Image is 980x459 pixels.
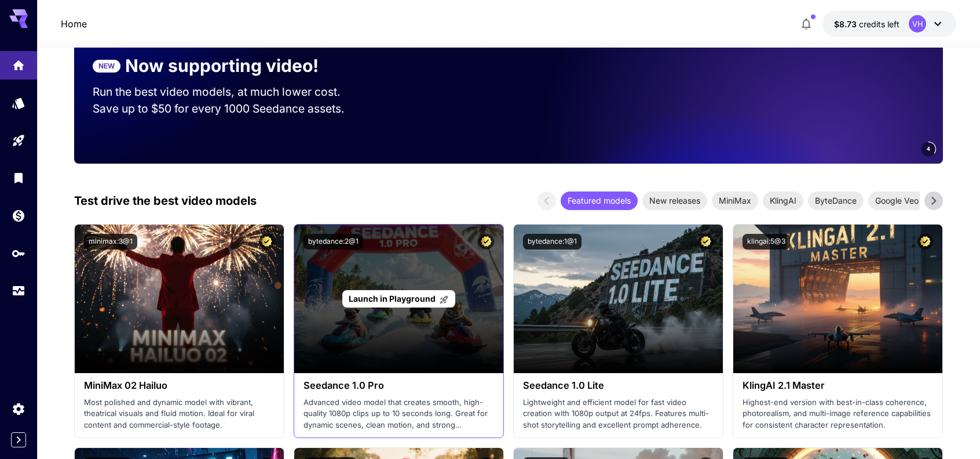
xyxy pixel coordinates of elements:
[93,84,363,100] p: Run the best video models, at much lower cost.
[868,194,926,207] span: Google Veo
[12,171,25,185] div: Library
[917,234,933,250] button: Certified Model – Vetted for best performance and includes a commercial license.
[74,192,257,209] p: Test drive the best video models
[11,432,26,447] button: Expand sidebar
[259,234,275,250] button: Certified Model – Vetted for best performance and includes a commercial license.
[303,397,494,431] p: Advanced video model that creates smooth, high-quality 1080p clips up to 10 seconds long. Great f...
[642,194,707,207] span: New releases
[12,133,25,148] div: Playground
[698,234,714,250] button: Certified Model – Vetted for best performance and includes a commercial license.
[712,194,758,207] span: MiniMax
[12,58,25,73] div: Home
[349,294,436,303] span: Launch in Playground
[125,53,319,79] p: Now supporting video!
[98,61,115,71] p: NEW
[478,234,494,250] button: Certified Model – Vetted for best performance and includes a commercial license.
[93,100,363,117] p: Save up to $50 for every 1000 Seedance assets.
[922,403,980,459] iframe: Chat Widget
[12,284,25,298] div: Usage
[84,380,275,391] h3: MiniMax 02 Hailuo
[909,15,926,32] div: VH
[834,18,899,30] div: $8.72997
[12,96,25,110] div: Models
[12,208,25,223] div: Wallet
[523,380,714,391] h3: Seedance 1.0 Lite
[561,194,638,207] span: Featured models
[859,19,899,29] span: credits left
[12,402,25,416] div: Settings
[342,290,455,308] a: Launch in Playground
[561,191,638,210] div: Featured models
[75,225,284,373] img: alt
[868,191,926,210] div: Google Veo
[642,191,707,210] div: New releases
[523,234,582,250] button: bytedance:1@1
[523,397,714,431] p: Lightweight and efficient model for fast video creation with 1080p output at 24fps. Features mult...
[303,380,494,391] h3: Seedance 1.0 Pro
[808,194,864,207] span: ByteDance
[743,397,933,431] p: Highest-end version with best-in-class coherence, photorealism, and multi-image reference capabil...
[712,191,758,210] div: MiniMax
[763,191,803,210] div: KlingAI
[514,225,723,373] img: alt
[733,225,942,373] img: alt
[743,234,790,250] button: klingai:5@3
[84,234,137,250] button: minimax:3@1
[808,191,864,210] div: ByteDance
[12,246,25,261] div: API Keys
[763,194,803,207] span: KlingAI
[743,380,933,391] h3: KlingAI 2.1 Master
[927,144,930,153] span: 4
[84,397,275,431] p: Most polished and dynamic model with vibrant, theatrical visuals and fluid motion. Ideal for vira...
[834,19,859,29] span: $8.73
[303,234,363,250] button: bytedance:2@1
[61,17,87,31] a: Home
[61,17,87,31] nav: breadcrumb
[822,10,956,37] button: $8.72997VH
